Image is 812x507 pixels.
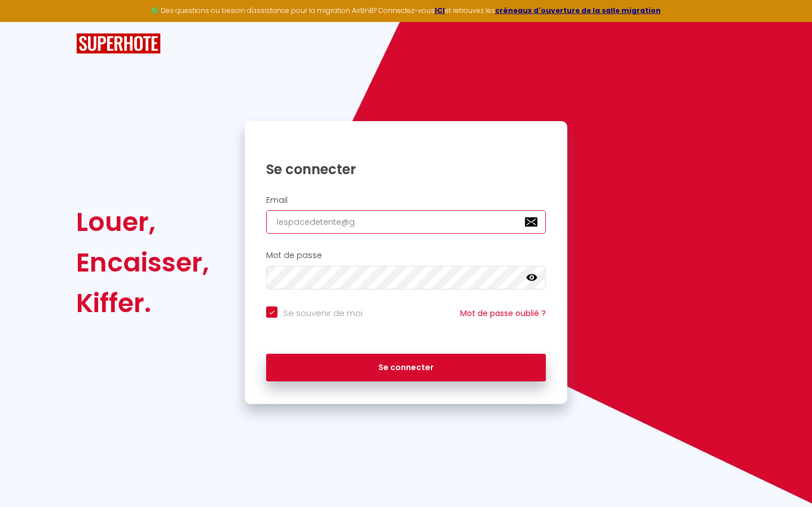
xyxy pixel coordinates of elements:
[9,5,43,38] button: Ouvrir le widget de chat LiveChat
[266,210,546,234] input: Ton Email
[76,242,209,283] div: Encaisser,
[76,283,209,323] div: Kiffer.
[266,161,546,178] h1: Se connecter
[435,6,445,15] a: ICI
[76,202,209,242] div: Louer,
[266,195,546,205] h2: Email
[460,308,546,319] a: Mot de passe oublié ?
[76,33,161,54] img: SuperHote logo
[266,251,546,260] h2: Mot de passe
[495,6,661,15] a: créneaux d'ouverture de la salle migration
[266,354,546,382] button: Se connecter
